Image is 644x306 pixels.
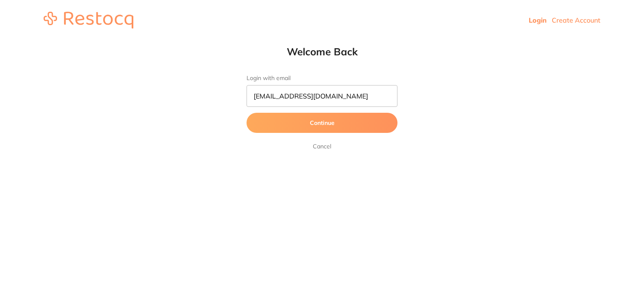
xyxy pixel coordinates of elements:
[44,12,133,29] img: restocq_logo.svg
[552,16,600,24] a: Create Account
[311,141,333,151] a: Cancel
[247,75,397,82] label: Login with email
[230,45,414,58] h1: Welcome Back
[529,16,547,24] a: Login
[247,113,397,133] button: Continue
